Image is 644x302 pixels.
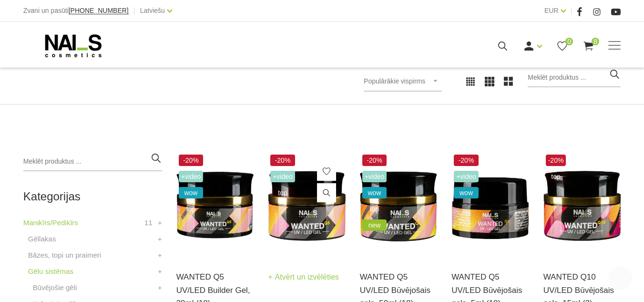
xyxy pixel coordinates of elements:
[23,5,129,17] div: Zvani un pasūti
[451,152,529,259] img: Gels WANTED NAILS cosmetics tehniķu komanda ir radījusi gelu, kas ilgi jau ir katra meistara mekl...
[360,152,438,259] img: Gels WANTED NAILS cosmetics tehniķu komanda ir radījusi gelu, kas ilgi jau ir katra meistara mekl...
[362,187,387,198] span: wow
[565,38,573,45] span: 0
[546,155,566,166] span: -20%
[23,190,162,203] h2: Kategorijas
[571,5,572,17] span: |
[454,171,479,182] span: +Video
[179,203,204,215] span: top
[179,155,204,166] span: -20%
[592,38,599,45] span: 8
[528,68,621,87] input: Meklēt produktus ...
[546,171,566,182] span: top
[556,40,568,52] a: 0
[270,155,295,166] span: -20%
[583,40,594,52] a: 8
[454,155,479,166] span: -20%
[544,5,559,16] a: EUR
[23,217,78,229] a: Manikīrs/Pedikīrs
[362,155,387,166] span: -20%
[158,217,162,229] a: +
[158,282,162,293] a: +
[140,5,165,16] a: Latviešu
[176,152,254,259] img: Gels WANTED NAILS cosmetics tehniķu komanda ir radījusi gelu, kas ilgi jau ir katra meistara mekl...
[69,7,129,14] a: [PHONE_NUMBER]
[179,171,204,182] span: +Video
[454,187,479,198] span: wow
[158,233,162,245] a: +
[28,250,101,261] a: Bāzes, topi un praimeri
[364,77,425,85] span: Populārākie vispirms
[362,203,387,215] span: top
[133,5,135,17] span: |
[362,171,387,182] span: +Video
[23,152,162,171] input: Meklēt produktus ...
[158,250,162,261] a: +
[33,282,77,293] a: Būvējošie gēli
[28,266,73,277] a: Gēlu sistēmas
[179,187,204,198] span: wow
[362,219,387,231] span: new
[268,271,339,284] a: Atvērt un izvēlēties
[543,152,621,259] img: Gels WANTED NAILS cosmetics tehniķu komanda ir radījusi gelu, kas ilgi jau ir katra meistara mekl...
[270,171,295,182] span: +Video
[144,217,153,229] span: 11
[268,152,346,259] img: Gels WANTED NAILS cosmetics tehniķu komanda ir radījusi gelu, kas ilgi jau ir katra meistara mekl...
[270,187,295,198] span: top
[28,233,56,245] a: Gēllakas
[158,266,162,277] a: +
